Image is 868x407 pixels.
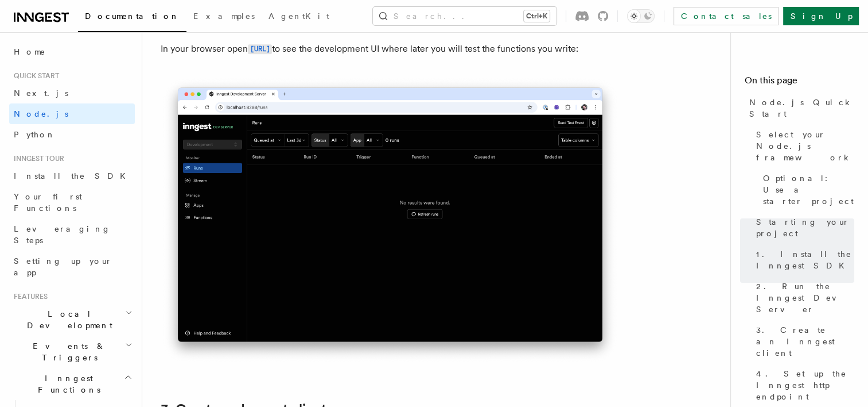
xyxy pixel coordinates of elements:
[161,76,620,365] img: Inngest Dev Server's 'Runs' tab with no data
[85,11,180,21] span: Documentation
[9,186,135,218] a: Your first Functions
[752,212,854,244] a: Starting your project
[248,44,272,54] code: [URL]
[674,7,779,25] a: Contact sales
[14,109,68,118] span: Node.js
[373,7,556,25] button: Search...Ctrl+K
[756,216,854,239] span: Starting your project
[524,10,550,22] kbd: Ctrl+K
[14,256,112,277] span: Setting up your app
[756,368,854,402] span: 4. Set up the Inngest http endpoint
[9,103,135,124] a: Node.js
[752,244,854,276] a: 1. Install the Inngest SDK
[161,41,620,57] p: In your browser open to see the development UI where later you will test the functions you write:
[9,340,125,363] span: Events & Triggers
[262,3,336,31] a: AgentKit
[248,43,272,54] a: [URL]
[756,324,854,359] span: 3. Create an Inngest client
[193,11,255,21] span: Examples
[752,363,854,407] a: 4. Set up the Inngest http endpoint
[9,41,135,62] a: Home
[14,171,133,181] span: Install the SDK
[9,154,64,163] span: Inngest tour
[78,3,186,32] a: Documentation
[9,166,135,186] a: Install the SDK
[9,124,135,145] a: Python
[9,336,135,368] button: Events & Triggers
[627,9,655,23] button: Toggle dark mode
[14,89,68,98] span: Next.js
[9,368,135,400] button: Inngest Functions
[9,304,135,336] button: Local Development
[9,83,135,103] a: Next.js
[749,97,854,120] span: Node.js Quick Start
[9,292,48,301] span: Features
[9,373,124,396] span: Inngest Functions
[745,92,854,124] a: Node.js Quick Start
[783,7,859,25] a: Sign Up
[186,3,262,31] a: Examples
[9,71,59,80] span: Quick start
[756,129,854,163] span: Select your Node.js framework
[763,172,854,207] span: Optional: Use a starter project
[268,11,329,21] span: AgentKit
[745,74,854,92] h4: On this page
[9,308,125,331] span: Local Development
[14,130,56,139] span: Python
[14,46,46,57] span: Home
[9,251,135,283] a: Setting up your app
[752,124,854,168] a: Select your Node.js framework
[756,248,854,271] span: 1. Install the Inngest SDK
[9,218,135,251] a: Leveraging Steps
[752,320,854,363] a: 3. Create an Inngest client
[752,276,854,320] a: 2. Run the Inngest Dev Server
[14,192,82,213] span: Your first Functions
[756,281,854,315] span: 2. Run the Inngest Dev Server
[14,224,111,245] span: Leveraging Steps
[758,168,854,212] a: Optional: Use a starter project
